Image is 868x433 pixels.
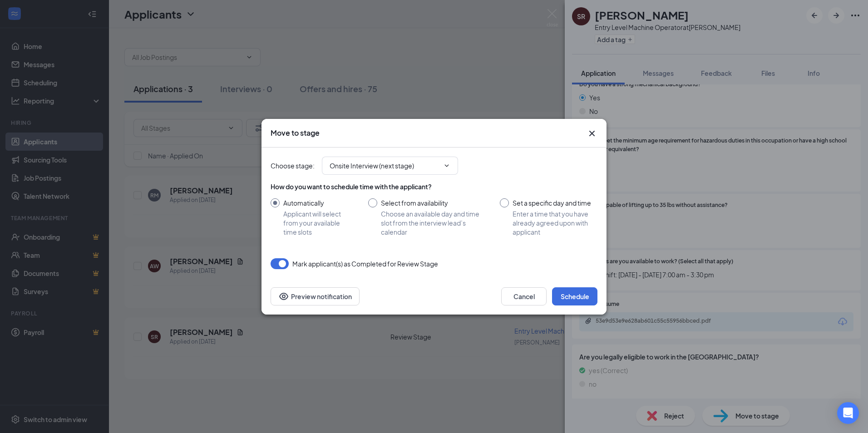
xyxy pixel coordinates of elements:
[552,287,597,305] button: Schedule
[501,287,547,305] button: Cancel
[278,291,289,302] svg: Eye
[443,162,450,169] svg: ChevronDown
[587,128,597,139] button: Close
[587,128,597,139] svg: Cross
[271,182,597,191] div: How do you want to schedule time with the applicant?
[271,161,315,171] span: Choose stage :
[292,258,438,269] span: Mark applicant(s) as Completed for Review Stage
[837,402,859,424] div: Open Intercom Messenger
[271,287,360,305] button: Preview notificationEye
[271,128,320,138] h3: Move to stage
